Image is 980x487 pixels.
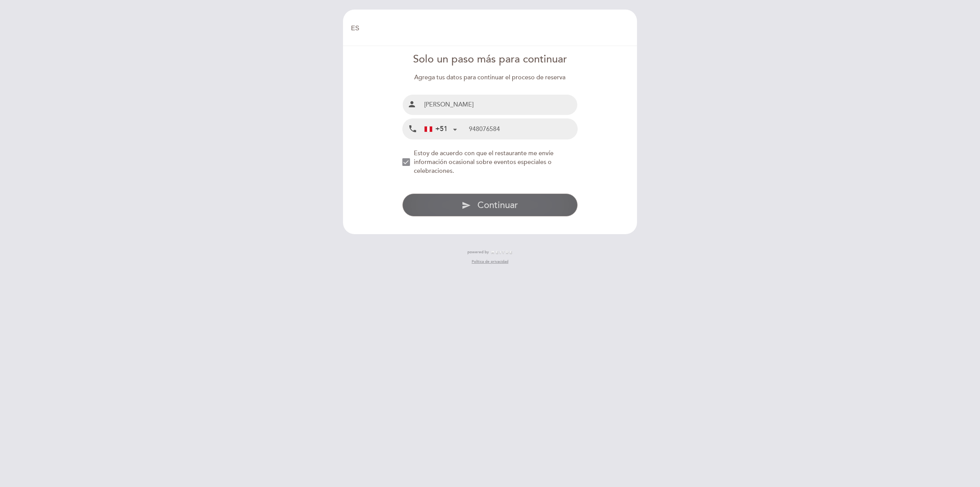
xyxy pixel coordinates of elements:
[414,149,554,175] span: Estoy de acuerdo con que el restaurante me envíe información ocasional sobre eventos especiales o...
[472,259,508,264] a: Política de privacidad
[477,200,518,211] span: Continuar
[462,201,471,210] i: send
[467,249,489,255] span: powered by
[425,124,448,134] div: +51
[469,119,577,139] input: Teléfono Móvil
[491,251,513,254] img: MEITRE
[402,149,578,175] md-checkbox: NEW_MODAL_AGREE_RESTAURANT_SEND_OCCASIONAL_INFO
[467,249,513,255] a: powered by
[402,52,578,67] div: Solo un paso más para continuar
[421,119,460,139] div: Peru (Perú): +51
[402,193,578,216] button: send Continuar
[407,100,416,109] i: person
[421,95,578,115] input: Nombre y Apellido
[408,124,417,134] i: local_phone
[402,73,578,82] div: Agrega tus datos para continuar el proceso de reserva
